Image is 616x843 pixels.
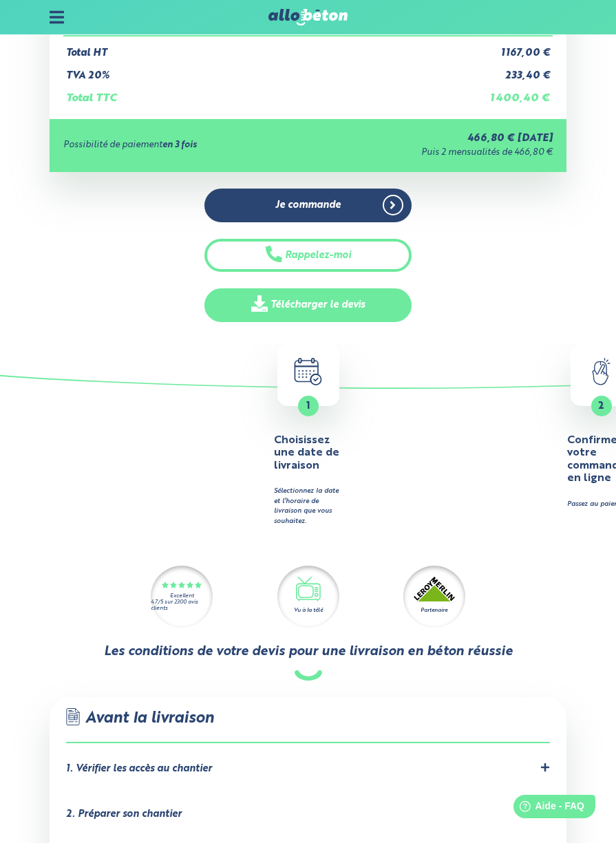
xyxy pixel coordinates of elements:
div: Excellent [170,593,194,599]
span: Je commande [275,200,341,211]
iframe: Help widget launcher [493,789,601,828]
a: Je commande [204,189,412,222]
span: 1 [306,401,310,411]
td: Total TTC [63,81,471,105]
a: 1 Choisissez une date de livraison Sélectionnez la date et l’horaire de livraison que vous souhai... [179,344,438,526]
div: 466,80 € [DATE] [310,133,553,145]
td: TVA 20% [63,59,471,82]
button: Rappelez-moi [204,239,412,273]
img: allobéton [268,9,348,25]
td: Total HT [63,36,471,59]
a: Télécharger le devis [204,288,412,322]
div: 2. Préparer son chantier [66,809,182,820]
span: 2 [598,401,604,411]
div: 4.7/5 sur 2300 avis clients [151,599,213,612]
div: Partenaire [421,606,447,615]
div: 1. Vérifier les accès au chantier [66,763,212,775]
div: Les conditions de votre devis pour une livraison en béton réussie [104,644,513,659]
div: Puis 2 mensualités de 466,80 € [310,148,553,158]
td: 233,40 € [470,59,553,82]
div: Vu à la télé [294,606,323,615]
div: Possibilité de paiement [63,140,310,151]
div: Sélectionnez la date et l’horaire de livraison que vous souhaitez. [274,487,343,526]
td: 1 167,00 € [470,36,553,59]
td: 1 400,40 € [470,81,553,105]
strong: en 3 fois [162,140,197,149]
h4: Choisissez une date de livraison [274,434,343,472]
div: Avant la livraison [66,708,551,743]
